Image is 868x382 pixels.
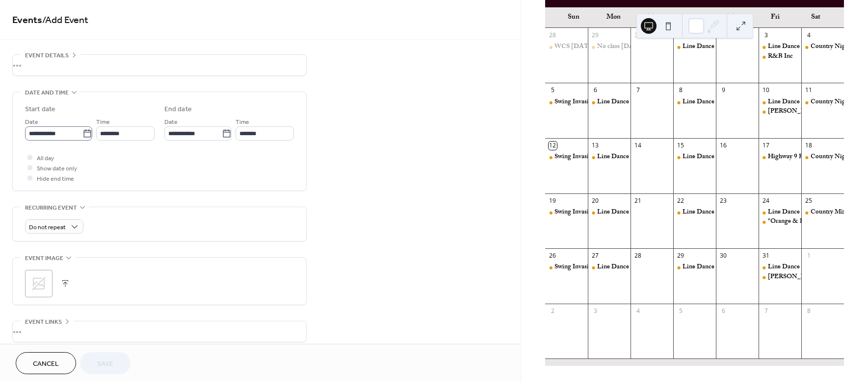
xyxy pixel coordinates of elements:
[759,153,801,162] div: Highway 9 Band
[762,196,770,205] div: 24
[12,11,42,30] a: Events
[16,352,76,374] button: Cancel
[677,86,685,95] div: 8
[762,307,770,315] div: 7
[768,98,817,107] div: Line Dance 10-12
[805,86,813,95] div: 11
[719,31,728,39] div: 2
[719,307,728,315] div: 6
[762,86,770,95] div: 10
[591,31,600,39] div: 29
[164,104,192,115] div: End date
[801,98,844,107] div: Country Night w/ DJ Jason Bewley
[29,222,66,233] span: Do not repeat
[759,98,801,107] div: Line Dance 10-12
[634,252,642,260] div: 28
[597,263,647,272] div: Line Dance 10-12
[759,273,801,282] div: Deuling DJ's with Buddy Stotts and Robert Tolentino
[594,7,634,27] div: Mon
[677,307,685,315] div: 5
[634,196,642,205] div: 21
[549,196,557,205] div: 19
[588,153,631,162] div: Line Dance 10-12
[545,98,588,107] div: Swing Invasion hosts WCS Sunday
[549,252,557,260] div: 26
[673,208,716,217] div: Line Dance 6:30-9:30
[768,153,813,162] div: Highway 9 Band
[164,117,178,127] span: Date
[805,252,813,260] div: 1
[805,31,813,39] div: 4
[677,252,685,260] div: 29
[634,142,642,150] div: 14
[762,252,770,260] div: 31
[554,153,654,162] div: Swing Invasion hosts WCS [DATE]
[591,252,600,260] div: 27
[677,142,685,150] div: 15
[768,208,817,217] div: Line Dance 10-12
[675,7,715,27] div: Wed
[683,43,743,51] div: Line Dance 6:30-9:30
[591,86,600,95] div: 6
[634,307,642,315] div: 4
[768,43,817,51] div: Line Dance 10-12
[25,270,53,297] div: ;
[25,253,63,263] span: Event image
[42,11,88,30] span: / Add Event
[759,208,801,217] div: Line Dance 10-12
[597,208,647,217] div: Line Dance 10-12
[801,208,844,217] div: Country Mix Halloween Party with DJ Wray Sisk
[549,142,557,150] div: 12
[715,7,755,27] div: Thu
[673,153,716,162] div: Line Dance 6:30-9:30
[683,153,743,162] div: Line Dance 6:30-9:30
[796,7,836,27] div: Sat
[25,88,69,98] span: Date and time
[554,208,654,217] div: Swing Invasion hosts WCS [DATE]
[554,98,654,107] div: Swing Invasion hosts WCS [DATE]
[759,263,801,272] div: Line Dance 10-12
[236,117,249,127] span: Time
[549,31,557,39] div: 28
[591,196,600,205] div: 20
[588,263,631,272] div: Line Dance 10-12
[677,31,685,39] div: 1
[762,142,770,150] div: 17
[759,107,801,116] div: Buddy's Ballroom/Latin Dance Night
[554,43,596,51] div: WCS [DATE]
[588,98,631,107] div: Line Dance 10-12
[805,307,813,315] div: 8
[13,321,306,342] div: •••
[719,142,728,150] div: 16
[673,263,716,272] div: Line Dance 6:30-9:30
[25,50,69,61] span: Event details
[37,174,74,184] span: Hide end time
[683,98,743,107] div: Line Dance 6:30-9:30
[805,196,813,205] div: 25
[759,52,801,61] div: R&B Inc
[591,142,600,150] div: 13
[597,43,660,51] div: No class [DATE] only.
[673,43,716,51] div: Line Dance 6:30-9:30
[768,52,793,61] div: R&B Inc
[801,153,844,162] div: Country Night w/ DJ Wray Sisk
[759,217,801,226] div: "Orange & Black Party" Ballroom/Latin Dance Night w/ DJ Robert Tolentino
[634,31,642,39] div: 30
[25,203,77,213] span: Recurring event
[677,196,685,205] div: 22
[554,263,654,272] div: Swing Invasion hosts WCS [DATE]
[673,98,716,107] div: Line Dance 6:30-9:30
[762,31,770,39] div: 3
[805,142,813,150] div: 18
[591,307,600,315] div: 3
[13,55,306,75] div: •••
[768,263,817,272] div: Line Dance 10-12
[37,153,54,164] span: All day
[759,43,801,51] div: Line Dance 10-12
[719,196,728,205] div: 23
[549,86,557,95] div: 5
[683,263,743,272] div: Line Dance 6:30-9:30
[719,252,728,260] div: 30
[25,104,55,115] div: Start date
